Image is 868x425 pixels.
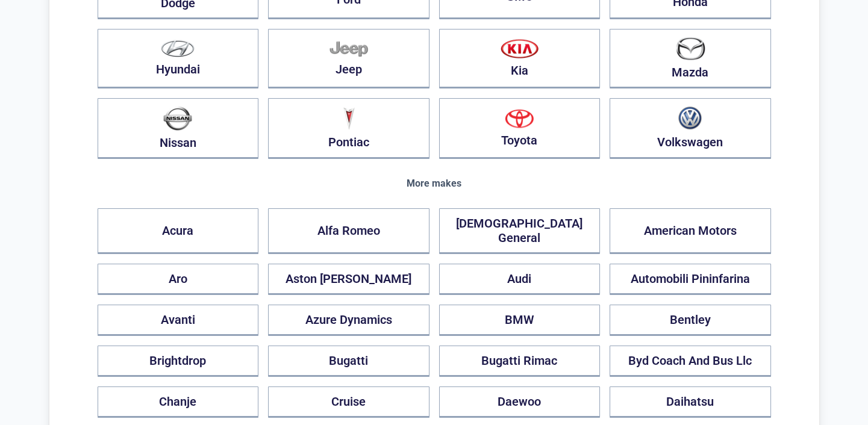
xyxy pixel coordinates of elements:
[439,98,601,159] button: Toyota
[98,178,771,189] div: More makes
[610,346,771,377] button: Byd Coach And Bus Llc
[610,264,771,295] button: Automobili Pininfarina
[610,305,771,336] button: Bentley
[98,305,259,336] button: Avanti
[98,346,259,377] button: Brightdrop
[610,208,771,254] button: American Motors
[268,29,429,88] button: Jeep
[268,386,429,418] button: Cruise
[610,386,771,418] button: Daihatsu
[268,305,429,336] button: Azure Dynamics
[268,208,429,254] button: Alfa Romeo
[98,264,259,295] button: Aro
[439,208,601,254] button: [DEMOGRAPHIC_DATA] General
[268,346,429,377] button: Bugatti
[98,208,259,254] button: Acura
[439,346,601,377] button: Bugatti Rimac
[268,98,429,159] button: Pontiac
[268,264,429,295] button: Aston [PERSON_NAME]
[98,98,259,159] button: Nissan
[439,29,601,88] button: Kia
[610,98,771,159] button: Volkswagen
[439,305,601,336] button: BMW
[98,29,259,88] button: Hyundai
[610,29,771,88] button: Mazda
[98,386,259,418] button: Chanje
[439,386,601,418] button: Daewoo
[439,264,601,295] button: Audi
